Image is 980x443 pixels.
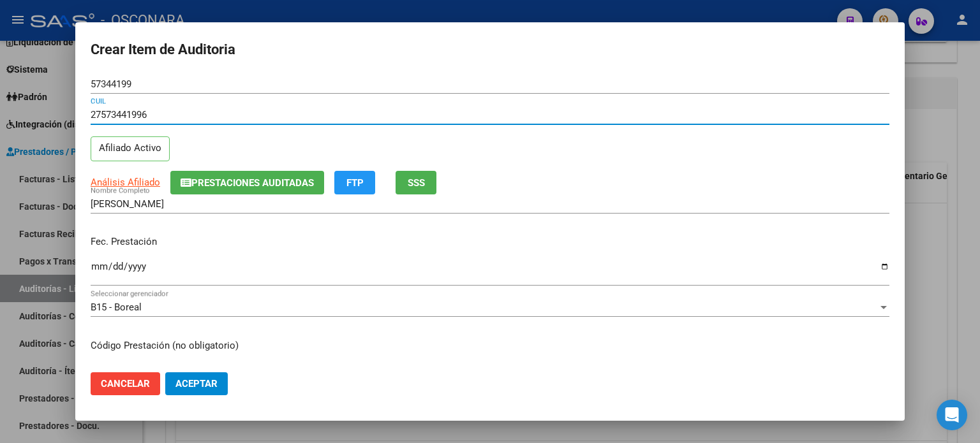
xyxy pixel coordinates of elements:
[408,177,425,189] span: SSS
[937,400,967,430] div: Open Intercom Messenger
[346,177,364,189] span: FTP
[91,301,142,313] span: B15 - Boreal
[334,171,375,194] button: FTP
[91,338,889,353] p: Código Prestación (no obligatorio)
[170,171,324,194] button: Prestaciones Auditadas
[91,235,889,249] p: Fec. Prestación
[91,177,160,188] span: Análisis Afiliado
[191,177,314,189] span: Prestaciones Auditadas
[101,378,150,389] span: Cancelar
[175,378,218,389] span: Aceptar
[165,372,228,395] button: Aceptar
[91,136,170,161] p: Afiliado Activo
[396,171,436,194] button: SSS
[91,38,889,62] h2: Crear Item de Auditoria
[91,372,160,395] button: Cancelar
